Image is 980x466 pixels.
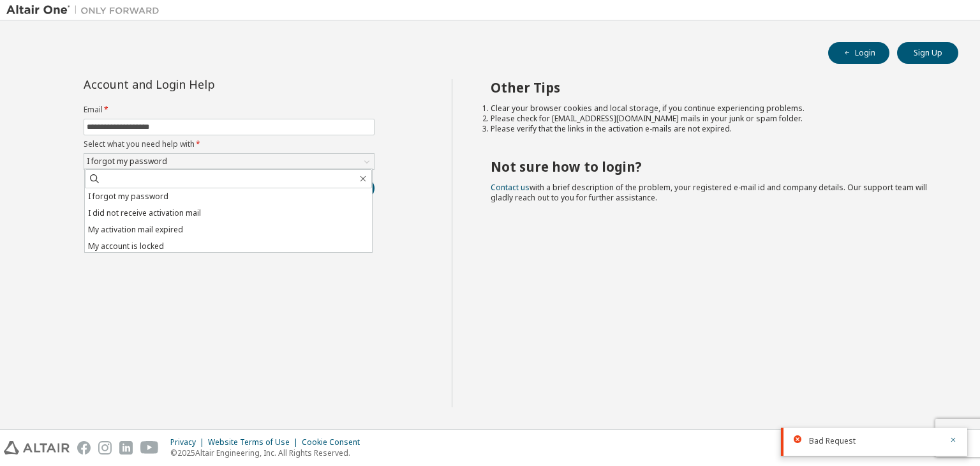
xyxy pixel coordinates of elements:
[85,188,372,205] li: I forgot my password
[119,441,133,455] img: linkedin.svg
[6,4,166,17] img: Altair One
[809,436,856,446] span: Bad Request
[491,124,936,134] li: Please verify that the links in the activation e-mails are not expired.
[897,42,958,64] button: Sign Up
[98,441,112,455] img: instagram.svg
[491,182,530,193] a: Contact us
[491,182,927,203] span: with a brief description of the problem, your registered e-mail id and company details. Our suppo...
[491,158,936,175] h2: Not sure how to login?
[828,42,889,64] button: Login
[491,79,936,96] h2: Other Tips
[84,79,316,89] div: Account and Login Help
[491,103,936,114] li: Clear your browser cookies and local storage, if you continue experiencing problems.
[85,154,169,169] div: I forgot my password
[208,437,302,447] div: Website Terms of Use
[170,437,208,447] div: Privacy
[77,441,91,455] img: facebook.svg
[4,441,70,455] img: altair_logo.svg
[84,105,375,115] label: Email
[302,437,367,447] div: Cookie Consent
[170,447,367,458] p: © 2025 Altair Engineering, Inc. All Rights Reserved.
[84,154,374,169] div: I forgot my password
[84,139,375,149] label: Select what you need help with
[491,114,936,124] li: Please check for [EMAIL_ADDRESS][DOMAIN_NAME] mails in your junk or spam folder.
[140,441,159,455] img: youtube.svg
